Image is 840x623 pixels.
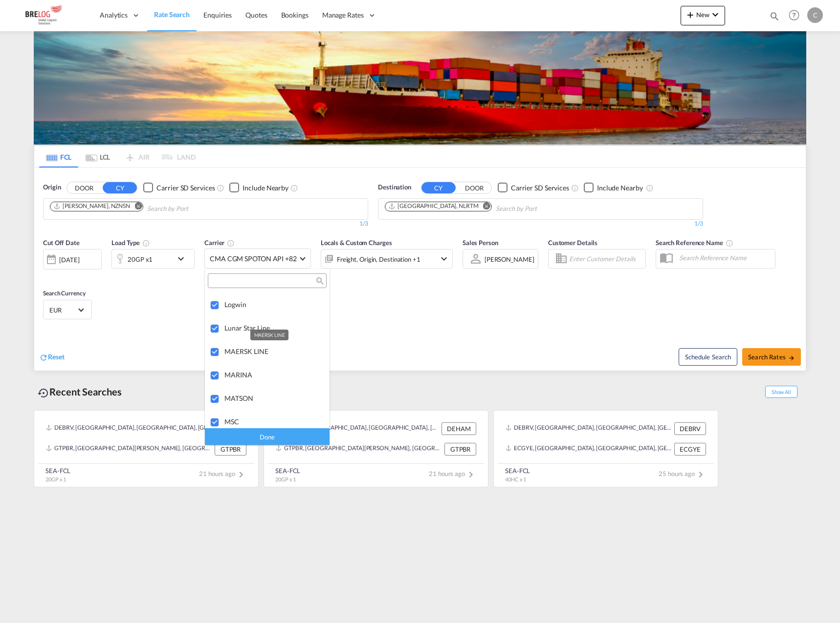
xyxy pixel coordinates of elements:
[224,324,322,332] div: Lunar star line
[315,277,323,285] md-icon: icon-magnify
[224,300,322,309] div: Logwin
[224,394,322,402] div: MATSON
[224,347,322,355] div: MAERSK LINE
[224,417,322,426] div: MSC
[205,428,330,445] div: Done
[224,371,322,379] div: MARINA
[250,330,289,340] md-tooltip: MAERSK LINE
